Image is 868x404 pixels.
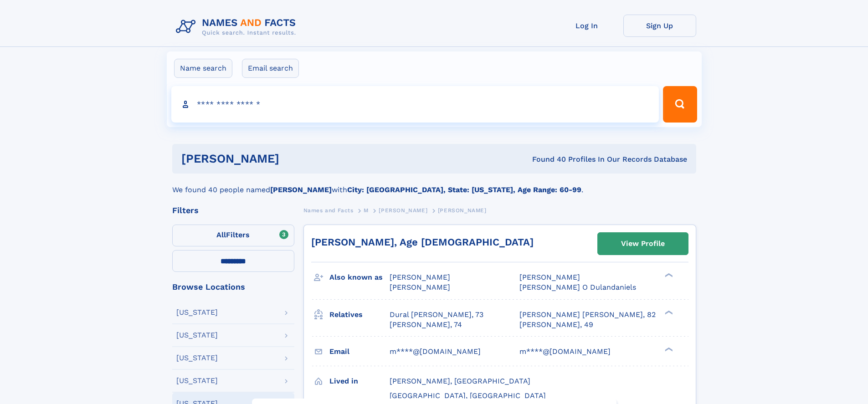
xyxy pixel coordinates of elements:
[390,283,450,291] span: [PERSON_NAME]
[598,233,688,255] a: View Profile
[379,205,427,216] a: [PERSON_NAME]
[172,283,294,291] div: Browse Locations
[216,230,226,239] span: All
[390,377,530,385] span: [PERSON_NAME], [GEOGRAPHIC_DATA]
[663,272,673,278] div: ❯
[176,354,218,362] div: [US_STATE]
[329,373,390,389] h3: Lived in
[242,59,299,78] label: Email search
[329,270,390,285] h3: Also known as
[390,391,546,400] span: [GEOGRAPHIC_DATA], [GEOGRAPHIC_DATA]
[174,59,232,78] label: Name search
[172,206,294,215] div: Filters
[364,207,369,214] span: M
[663,86,697,123] button: Search Button
[663,309,673,315] div: ❯
[390,320,462,330] a: [PERSON_NAME], 74
[172,15,303,39] img: Logo Names and Facts
[311,236,534,248] a: [PERSON_NAME], Age [DEMOGRAPHIC_DATA]
[519,283,636,291] span: [PERSON_NAME] O Dulandaniels
[364,205,369,216] a: M
[270,185,332,194] b: [PERSON_NAME]
[329,307,390,322] h3: Relatives
[663,346,673,352] div: ❯
[172,225,294,246] label: Filters
[176,377,218,384] div: [US_STATE]
[519,320,593,330] a: [PERSON_NAME], 49
[172,174,696,195] div: We found 40 people named with .
[519,273,580,281] span: [PERSON_NAME]
[621,233,665,254] div: View Profile
[347,185,581,194] b: City: [GEOGRAPHIC_DATA], State: [US_STATE], Age Range: 60-99
[176,332,218,339] div: [US_STATE]
[390,310,483,320] a: Dural [PERSON_NAME], 73
[550,15,623,37] a: Log In
[390,273,450,281] span: [PERSON_NAME]
[406,154,687,164] div: Found 40 Profiles In Our Records Database
[438,207,487,214] span: [PERSON_NAME]
[171,86,659,123] input: search input
[181,153,406,164] h1: [PERSON_NAME]
[379,207,427,214] span: [PERSON_NAME]
[519,310,656,320] a: [PERSON_NAME] [PERSON_NAME], 82
[176,309,218,316] div: [US_STATE]
[303,205,354,216] a: Names and Facts
[329,344,390,359] h3: Email
[623,15,696,37] a: Sign Up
